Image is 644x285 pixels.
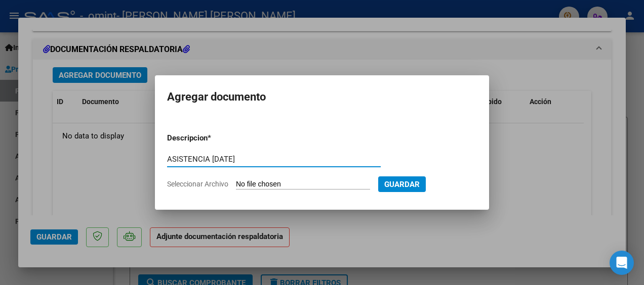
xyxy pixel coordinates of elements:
button: Guardar [378,176,426,192]
p: Descripcion [167,132,260,144]
span: Guardar [384,180,420,189]
div: Open Intercom Messenger [610,251,634,275]
span: Seleccionar Archivo [167,180,228,188]
h2: Agregar documento [167,87,477,107]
